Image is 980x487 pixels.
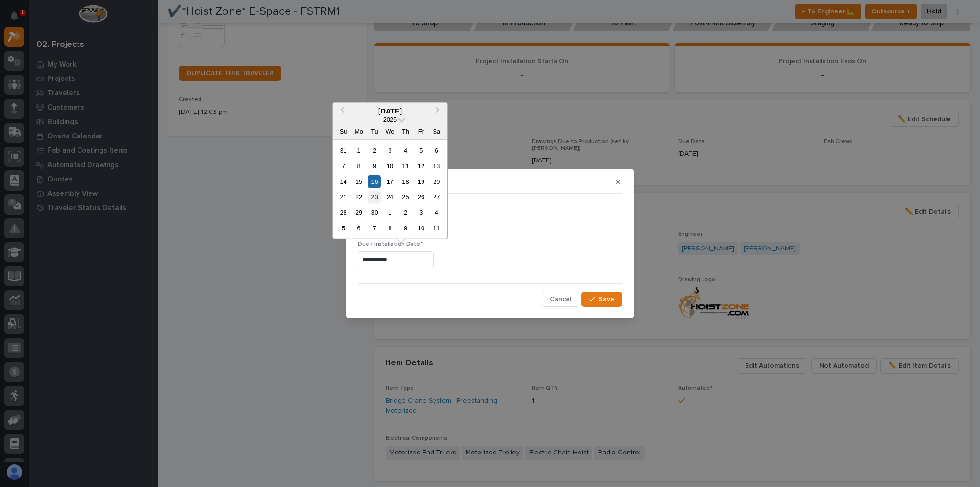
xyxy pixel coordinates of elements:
[414,159,427,172] div: Choose Friday, September 12th, 2025
[414,222,427,235] div: Choose Friday, October 10th, 2025
[337,175,350,188] div: Choose Sunday, September 14th, 2025
[399,159,412,172] div: Choose Thursday, September 11th, 2025
[414,175,427,188] div: Choose Friday, September 19th, 2025
[414,144,427,157] div: Choose Friday, September 5th, 2025
[383,159,396,172] div: Choose Wednesday, September 10th, 2025
[414,206,427,219] div: Choose Friday, October 3rd, 2025
[399,175,412,188] div: Choose Thursday, September 18th, 2025
[337,191,350,204] div: Choose Sunday, September 21st, 2025
[599,295,614,304] span: Save
[358,241,423,247] span: Due / Installation Date
[368,125,381,137] div: Tu
[383,206,396,219] div: Choose Wednesday, October 1st, 2025
[368,191,381,204] div: Choose Tuesday, September 23rd, 2025
[368,206,381,219] div: Choose Tuesday, September 30th, 2025
[352,159,365,172] div: Choose Monday, September 8th, 2025
[352,125,365,137] div: Mo
[368,175,381,188] div: Choose Tuesday, September 16th, 2025
[383,115,397,123] span: 2025
[430,159,443,172] div: Choose Saturday, September 13th, 2025
[383,125,396,137] div: We
[542,292,579,307] button: Cancel
[430,191,443,204] div: Choose Saturday, September 27th, 2025
[352,175,365,188] div: Choose Monday, September 15th, 2025
[414,191,427,204] div: Choose Friday, September 26th, 2025
[352,144,365,157] div: Choose Monday, September 1st, 2025
[383,144,396,157] div: Choose Wednesday, September 3rd, 2025
[337,222,350,235] div: Choose Sunday, October 5th, 2025
[430,125,443,137] div: Sa
[337,144,350,157] div: Choose Sunday, August 31st, 2025
[399,125,412,137] div: Th
[383,175,396,188] div: Choose Wednesday, September 17th, 2025
[352,206,365,219] div: Choose Monday, September 29th, 2025
[383,222,396,235] div: Choose Wednesday, October 8th, 2025
[399,206,412,219] div: Choose Thursday, October 2nd, 2025
[399,191,412,204] div: Choose Thursday, September 25th, 2025
[399,144,412,157] div: Choose Thursday, September 4th, 2025
[550,295,571,304] span: Cancel
[334,103,349,119] button: Previous Month
[383,191,396,204] div: Choose Wednesday, September 24th, 2025
[414,125,427,137] div: Fr
[333,106,447,115] div: [DATE]
[352,222,365,235] div: Choose Monday, October 6th, 2025
[368,159,381,172] div: Choose Tuesday, September 9th, 2025
[581,292,622,307] button: Save
[430,222,443,235] div: Choose Saturday, October 11th, 2025
[368,144,381,157] div: Choose Tuesday, September 2nd, 2025
[430,144,443,157] div: Choose Saturday, September 6th, 2025
[399,222,412,235] div: Choose Thursday, October 9th, 2025
[337,125,350,137] div: Su
[335,143,444,236] div: month 2025-09
[431,103,446,119] button: Next Month
[430,175,443,188] div: Choose Saturday, September 20th, 2025
[352,191,365,204] div: Choose Monday, September 22nd, 2025
[337,206,350,219] div: Choose Sunday, September 28th, 2025
[337,159,350,172] div: Choose Sunday, September 7th, 2025
[430,206,443,219] div: Choose Saturday, October 4th, 2025
[368,222,381,235] div: Choose Tuesday, October 7th, 2025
